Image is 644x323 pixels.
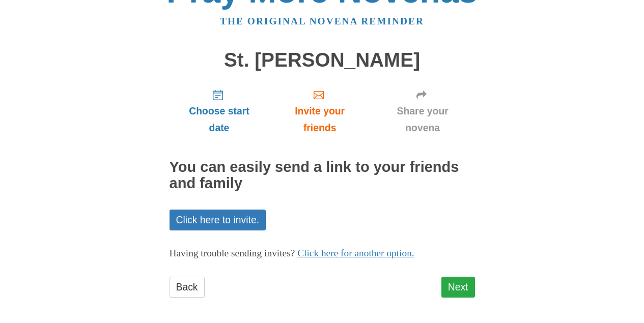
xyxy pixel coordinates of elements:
a: Choose start date [170,81,269,141]
a: Share your novena [371,81,475,141]
span: Share your novena [381,103,465,136]
h2: You can easily send a link to your friends and family [170,159,475,192]
a: Back [170,277,205,298]
a: Click here to invite. [170,210,266,230]
span: Invite your friends [279,103,360,136]
span: Choose start date [180,103,259,136]
a: Invite your friends [269,81,370,141]
a: Next [441,277,475,298]
h1: St. [PERSON_NAME] [170,49,475,71]
a: Click here for another option. [297,248,414,258]
a: The original novena reminder [220,16,424,26]
span: Having trouble sending invites? [170,248,295,258]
